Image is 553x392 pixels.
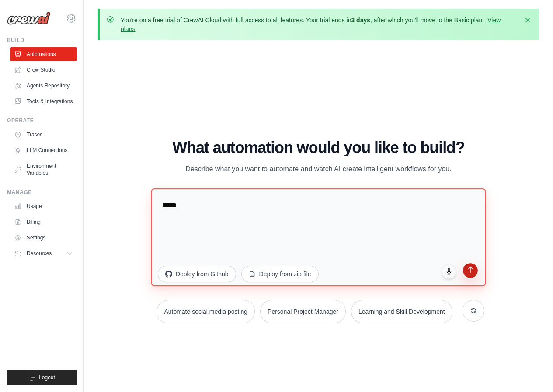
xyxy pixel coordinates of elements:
p: Describe what you want to automate and watch AI create intelligent workflows for you. [172,163,466,175]
a: Settings [10,231,77,245]
button: Automate social media posting [157,300,255,323]
button: Resources [10,246,77,260]
span: Logout [39,374,55,381]
button: Deploy from zip file [241,266,319,282]
a: Billing [10,215,77,229]
p: You're on a free trial of CrewAI Cloud with full access to all features. Your trial ends in , aft... [121,16,518,33]
button: Personal Project Manager [260,300,346,323]
div: Operate [7,117,77,124]
a: Environment Variables [10,159,77,180]
iframe: Chat Widget [509,350,553,392]
span: Resources [27,250,52,257]
h1: What automation would you like to build? [153,139,484,156]
button: Logout [7,370,77,385]
a: Crew Studio [10,63,77,77]
div: Build [7,37,77,44]
a: LLM Connections [10,143,77,157]
a: Agents Repository [10,79,77,93]
a: Usage [10,199,77,213]
a: Automations [10,47,77,61]
strong: 3 days [351,17,370,24]
button: Deploy from Github [158,266,236,282]
img: Logo [7,12,51,25]
div: Manage [7,189,77,196]
a: Traces [10,128,77,142]
a: Tools & Integrations [10,94,77,108]
button: Learning and Skill Development [351,300,452,323]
